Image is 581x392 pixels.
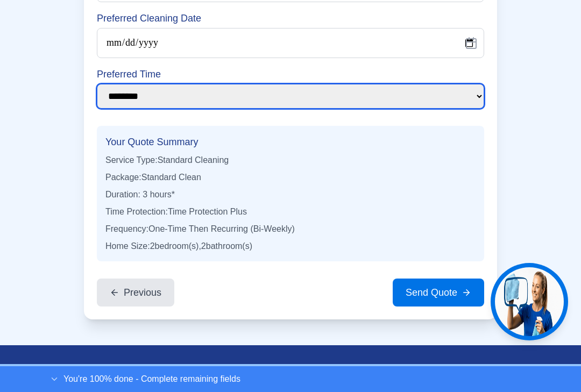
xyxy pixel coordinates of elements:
[393,279,484,307] button: Send Quote
[97,11,484,26] label: Preferred Cleaning Date
[97,279,174,307] button: Previous
[105,188,476,201] p: Duration: 3 hours*
[105,240,476,253] p: Home Size: 2 bedroom(s), 2 bathroom(s)
[495,267,564,336] img: Jen
[63,373,240,386] p: You're 100% done - Complete remaining fields
[105,223,476,236] p: Frequency: One-Time Then Recurring (Bi-Weekly)
[105,205,476,218] p: Time Protection: Time Protection Plus
[105,134,476,149] h4: Your Quote Summary
[105,154,476,167] p: Service Type: Standard Cleaning
[97,67,484,82] label: Preferred Time
[105,171,476,184] p: Package: Standard Clean
[491,263,568,340] button: Get help from Jen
